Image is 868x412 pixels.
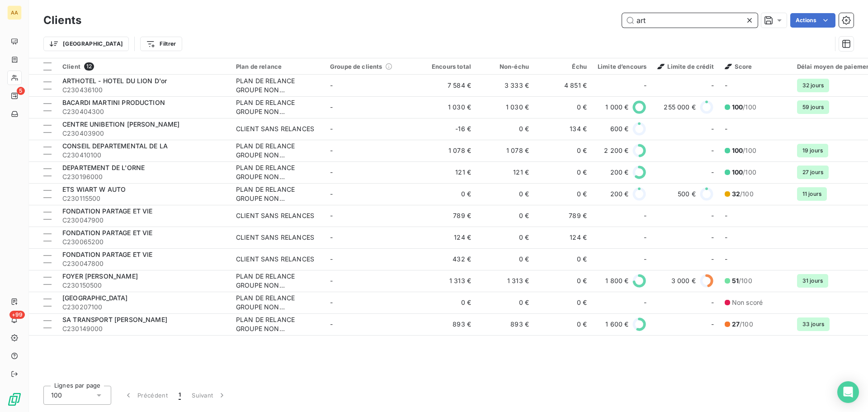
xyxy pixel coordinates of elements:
[173,386,186,405] button: 1
[236,272,319,290] div: PLAN DE RELANCE GROUPE NON AUTOMATIQUE
[62,120,180,128] span: CENTRE UNIBETION [PERSON_NAME]
[534,161,592,183] td: 0 €
[9,311,25,319] span: +99
[725,63,752,70] span: Score
[732,276,752,285] span: /100
[62,324,225,333] span: C230149000
[664,103,695,112] span: 255 000 €
[644,233,646,242] span: -
[419,161,476,183] td: 121 €
[62,85,225,95] span: C230436100
[84,62,94,71] span: 12
[419,183,476,205] td: 0 €
[330,277,333,284] span: -
[598,63,646,70] div: Limite d’encours
[419,205,476,227] td: 789 €
[732,189,754,199] span: /100
[7,392,22,407] img: Logo LeanPay
[678,189,696,199] span: 500 €
[330,255,333,263] span: -
[711,81,714,90] span: -
[419,292,476,313] td: 0 €
[17,87,25,95] span: 5
[330,190,333,198] span: -
[62,185,126,193] span: ETS WIART W AUTO
[540,63,587,70] div: Échu
[797,187,827,201] span: 11 jours
[711,255,714,264] span: -
[837,381,859,403] div: Open Intercom Messenger
[476,205,534,227] td: 0 €
[186,386,232,405] button: Suivant
[671,276,696,285] span: 3 000 €
[711,124,714,133] span: -
[236,163,319,181] div: PLAN DE RELANCE GROUPE NON AUTOMATIQUE
[476,270,534,292] td: 1 313 €
[732,147,743,154] span: 100
[419,96,476,118] td: 1 030 €
[330,147,333,154] span: -
[62,99,165,106] span: BACARDI MARTINI PRODUCTION
[644,211,646,220] span: -
[62,107,225,116] span: C230404300
[534,248,592,270] td: 0 €
[711,146,714,155] span: -
[51,391,62,400] span: 100
[236,294,319,312] div: PLAN DE RELANCE GROUPE NON AUTOMATIQUE
[62,251,153,258] span: FONDATION PARTAGE ET VIE
[534,140,592,161] td: 0 €
[534,96,592,118] td: 0 €
[610,124,629,133] span: 600 €
[62,237,225,246] span: C230065200
[62,303,225,312] span: C230207100
[62,151,225,160] span: C230410100
[7,5,22,20] div: AA
[732,146,756,155] span: /100
[732,320,753,329] span: /100
[711,233,714,242] span: -
[534,292,592,313] td: 0 €
[797,100,829,114] span: 59 jours
[732,190,740,198] span: 32
[62,216,225,225] span: C230047900
[605,320,628,329] span: 1 600 €
[62,259,225,268] span: C230047800
[236,255,314,264] div: CLIENT SANS RELANCES
[644,81,646,90] span: -
[236,98,319,116] div: PLAN DE RELANCE GROUPE NON AUTOMATIQUE
[797,79,829,92] span: 32 jours
[476,118,534,140] td: 0 €
[534,75,592,96] td: 4 851 €
[732,103,756,112] span: /100
[476,313,534,335] td: 893 €
[657,63,713,70] span: Limite de crédit
[732,103,743,111] span: 100
[236,315,319,333] div: PLAN DE RELANCE GROUPE NON AUTOMATIQUE
[62,207,153,215] span: FONDATION PARTAGE ET VIE
[419,227,476,248] td: 124 €
[118,386,173,405] button: Précédent
[644,255,646,264] span: -
[534,183,592,205] td: 0 €
[236,63,319,70] div: Plan de relance
[330,320,333,328] span: -
[419,118,476,140] td: -16 €
[711,211,714,220] span: -
[732,277,739,284] span: 51
[476,96,534,118] td: 1 030 €
[62,272,138,280] span: FOYER [PERSON_NAME]
[62,77,167,85] span: ARTHOTEL - HOTEL DU LION D'or
[62,229,153,237] span: FONDATION PARTAGE ET VIE
[43,12,81,28] h3: Clients
[179,391,181,400] span: 1
[419,75,476,96] td: 7 584 €
[534,118,592,140] td: 134 €
[482,63,529,70] div: Non-échu
[711,298,714,307] span: -
[725,125,727,133] span: -
[732,168,756,177] span: /100
[419,140,476,161] td: 1 078 €
[236,142,319,160] div: PLAN DE RELANCE GROUPE NON AUTOMATIQUE
[330,125,333,133] span: -
[476,292,534,313] td: 0 €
